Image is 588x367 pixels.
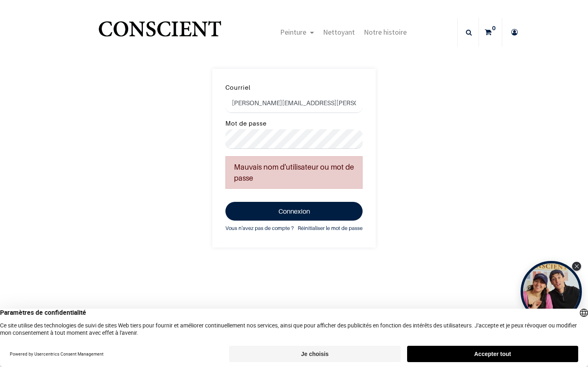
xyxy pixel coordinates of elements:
a: Vous n'avez pas de compte ? [225,224,294,233]
a: Réinitialiser le mot de passe [298,224,363,233]
span: Notre histoire [364,27,407,37]
div: Tolstoy bubble widget [521,261,582,322]
div: Open Tolstoy [521,261,582,322]
a: Peinture [276,18,318,46]
span: Peinture [280,27,306,37]
button: Connexion [225,202,363,221]
sup: 0 [490,24,498,32]
div: Open Tolstoy widget [521,261,582,322]
p: Mauvais nom d'utilisateur ou mot de passe [225,156,363,189]
img: Conscient [97,16,223,49]
a: 0 [479,18,502,46]
input: Courriel [225,93,363,113]
span: Nettoyant [323,27,355,37]
div: Close Tolstoy widget [572,262,581,271]
a: Logo of Conscient [97,16,223,49]
label: Courriel [225,82,251,93]
label: Mot de passe [225,118,267,129]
